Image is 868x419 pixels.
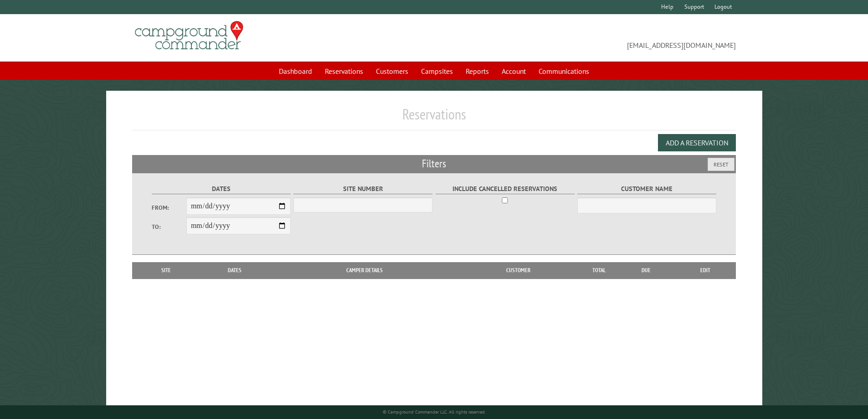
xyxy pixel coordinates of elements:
[152,184,291,194] label: Dates
[293,184,432,194] label: Site Number
[496,62,531,80] a: Account
[273,62,318,80] a: Dashboard
[132,18,246,53] img: Campground Commander
[152,203,186,212] label: From:
[434,25,736,51] span: [EMAIL_ADDRESS][DOMAIN_NAME]
[383,409,486,415] small: © Campground Commander LLC. All rights reserved.
[436,184,575,194] label: Include Cancelled Reservations
[132,105,736,130] h1: Reservations
[708,158,734,171] button: Reset
[137,262,196,279] th: Site
[658,134,736,151] button: Add a Reservation
[416,62,458,80] a: Campsites
[370,62,414,80] a: Customers
[455,262,581,279] th: Customer
[460,62,494,80] a: Reports
[581,262,617,279] th: Total
[617,262,675,279] th: Due
[132,155,736,172] h2: Filters
[196,262,274,279] th: Dates
[533,62,595,80] a: Communications
[152,222,186,231] label: To:
[319,62,369,80] a: Reservations
[274,262,455,279] th: Camper Details
[577,184,716,194] label: Customer Name
[675,262,736,279] th: Edit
